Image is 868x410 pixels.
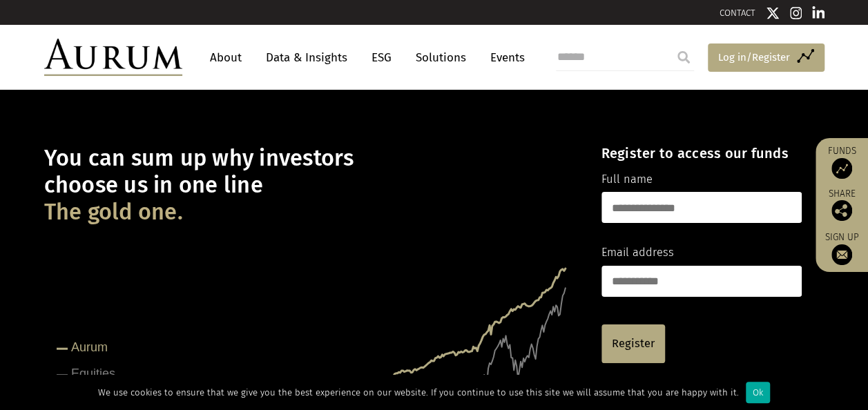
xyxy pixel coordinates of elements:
img: Sign up to our newsletter [831,244,852,265]
span: The gold one. [44,199,183,226]
img: Access Funds [831,158,852,179]
a: Register [601,324,665,363]
tspan: Equities [71,367,115,380]
a: Data & Insights [259,45,354,70]
tspan: Aurum [71,340,108,354]
a: Sign up [822,231,861,265]
h1: You can sum up why investors choose us in one line [44,145,577,226]
img: Twitter icon [766,6,780,20]
a: CONTACT [720,8,755,18]
a: Funds [822,145,861,179]
div: Share [822,189,861,221]
img: Share this post [831,200,852,221]
span: Log in/Register [718,49,790,66]
a: Log in/Register [708,43,824,72]
label: Full name [601,170,653,188]
img: Aurum [44,39,182,76]
a: Solutions [409,45,473,70]
a: About [203,45,249,70]
img: Instagram icon [790,6,802,20]
label: Email address [601,244,674,262]
input: Submit [670,43,697,71]
div: Ok [746,382,770,403]
a: Events [483,45,525,70]
a: ESG [365,45,398,70]
h4: Register to access our funds [601,145,802,162]
img: Linkedin icon [812,6,824,20]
